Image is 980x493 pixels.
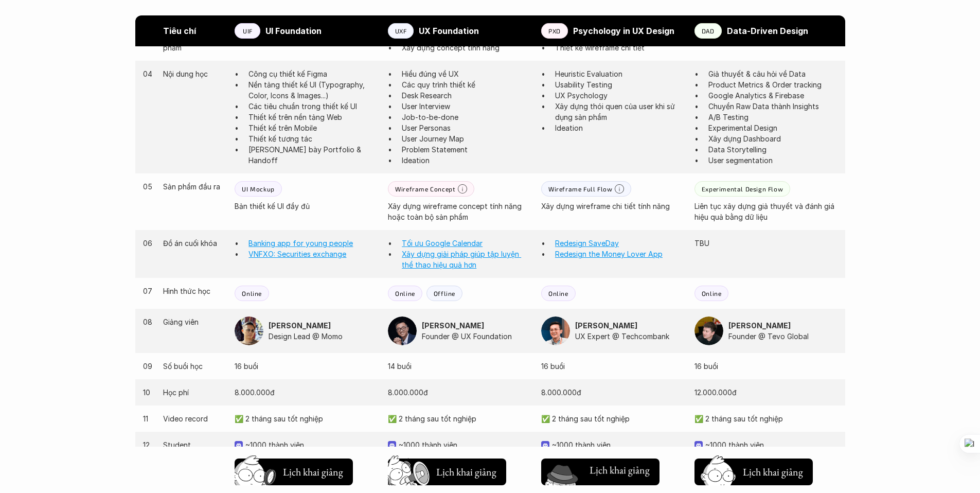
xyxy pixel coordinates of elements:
p: Product Metrics & Order tracking [708,79,838,90]
p: 05 [143,181,153,192]
p: User Personas [402,122,531,133]
p: Đồ án cuối khóa [163,238,224,249]
button: Lịch khai giảng [388,459,506,485]
strong: Tiêu chí [163,26,196,36]
p: Ideation [555,122,684,133]
p: Data Storytelling [708,144,838,155]
p: Job-to-be-done [402,112,531,122]
p: Wireframe Full Flow [548,185,612,192]
p: Founder @ UX Foundation [422,331,531,342]
p: Student community [163,439,224,461]
p: ✅ 2 tháng sau tốt nghiệp [541,413,684,424]
strong: [PERSON_NAME] [269,321,331,330]
p: Xây dựng thói quen của user khi sử dụng sản phẩm [555,101,684,122]
p: [PERSON_NAME] bày Portfolio & Handoff [248,144,378,166]
p: Experimental Design Flow [702,185,783,192]
p: 16 buổi [541,361,684,372]
p: 08 [143,316,153,327]
button: Lịch khai giảng [694,459,813,485]
p: ~1000 thành viên [552,439,684,450]
p: Hình thức học [163,286,224,296]
a: Lịch khai giảng [541,454,660,485]
p: 16 buổi [235,361,378,372]
p: TBU [694,238,838,249]
p: Số buổi học [163,361,224,372]
a: Banking app for young people [248,239,353,248]
p: ✅ 2 tháng sau tốt nghiệp [694,413,838,424]
p: User Journey Map [402,133,531,144]
p: User Interview [402,101,531,112]
p: 8.000.000đ [541,387,684,398]
p: Heuristic Evaluation [555,68,684,79]
p: UI Mockup [242,185,274,192]
p: Problem Statement [402,144,531,155]
a: Xây dựng giải pháp giúp tập luyện thể thao hiệu quả hơn [402,250,521,269]
button: Lịch khai giảng [541,459,660,485]
p: Offline [434,290,455,297]
p: ~1000 thành viên [705,439,838,450]
button: Lịch khai giảng [235,459,353,485]
strong: [PERSON_NAME] [422,321,484,330]
p: Giảng viên [163,316,224,327]
p: Desk Research [402,90,531,101]
p: 16 buổi [694,361,838,372]
p: 12.000.000đ [694,387,838,398]
p: Giả thuyết & câu hỏi về Data [708,68,838,79]
p: Xây dựng wireframe concept tính năng hoặc toàn bộ sản phẩm [388,201,531,222]
p: Nền tảng thiết kế UI (Typography, Color, Icons & Images...) [248,79,378,101]
p: Ideation [402,155,531,166]
p: 09 [143,361,153,372]
p: Online [548,290,568,297]
p: Xây dựng wireframe chi tiết tính năng [541,201,684,212]
p: ~1000 thành viên [245,439,378,450]
p: Thiết kế trên nền tảng Web [248,112,378,122]
p: Học phí [163,387,224,398]
p: Hiểu đúng về UX [402,68,531,79]
h5: Lịch khai giảng [590,463,650,477]
p: 14 buổi [388,361,531,372]
p: Bản thiết kế UI đầy đủ [235,201,378,212]
p: A/B Testing [708,112,838,122]
p: 8.000.000đ [235,387,378,398]
a: Lịch khai giảng [235,454,353,485]
p: Video record [163,413,224,424]
strong: Psychology in UX Design [573,26,674,36]
p: Usability Testing [555,79,684,90]
p: UX Expert @ Techcombank [575,331,684,342]
p: UX Psychology [555,90,684,101]
a: VNFXO: Securities exchange [248,250,346,258]
p: ✅ 2 tháng sau tốt nghiệp [235,413,378,424]
a: Lịch khai giảng [694,454,813,485]
strong: UI Foundation [265,26,322,36]
h5: Lịch khai giảng [283,465,343,479]
strong: [PERSON_NAME] [575,321,637,330]
p: 8.000.000đ [388,387,531,398]
a: Redesign SaveDay [555,239,619,248]
p: 11 [143,413,153,424]
p: Thiết kế trên Mobile [248,122,378,133]
a: Lịch khai giảng [388,454,506,485]
p: Experimental Design [708,122,838,133]
p: DAD [702,27,715,34]
strong: Data-Driven Design [727,26,808,36]
p: UXF [395,27,407,34]
p: Online [242,290,262,297]
p: User segmentation [708,155,838,166]
p: 10 [143,387,153,398]
p: 12 [143,439,153,450]
strong: UX Foundation [419,26,479,36]
p: Thiết kế tương tác [248,133,378,144]
p: ✅ 2 tháng sau tốt nghiệp [388,413,531,424]
p: Design Lead @ Momo [269,331,378,342]
p: Công cụ thiết kế Figma [248,68,378,79]
p: PXD [548,27,561,34]
p: Các tiêu chuẩn trong thiết kế UI [248,101,378,112]
p: 07 [143,286,153,296]
p: Wireframe Concept [395,185,455,192]
p: Google Analytics & Firebase [708,90,838,101]
p: Founder @ Tevo Global [728,331,838,342]
a: Tối ưu Google Calendar [402,239,483,248]
p: Sản phẩm đầu ra [163,181,224,192]
p: 06 [143,238,153,249]
p: 04 [143,68,153,79]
